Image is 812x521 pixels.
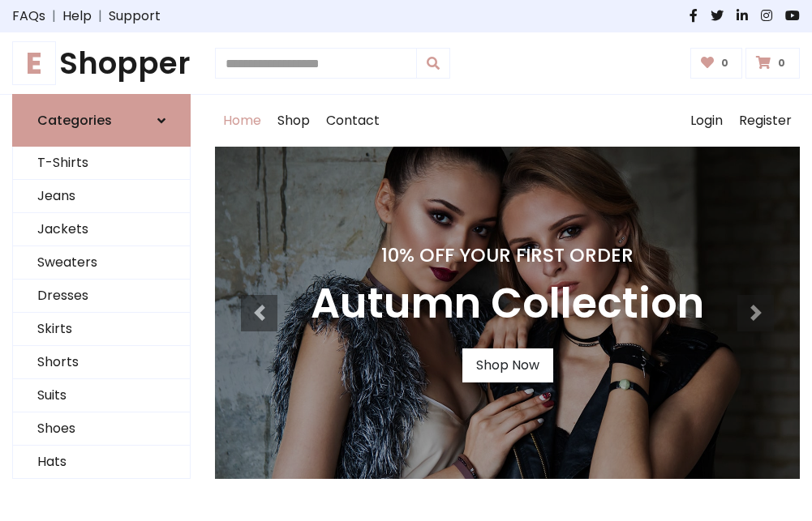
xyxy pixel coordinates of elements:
[13,180,190,213] a: Jeans
[37,113,112,128] h6: Categories
[269,95,318,147] a: Shop
[12,41,56,85] span: E
[13,346,190,379] a: Shorts
[12,6,45,26] a: FAQs
[45,6,62,26] span: |
[215,95,269,147] a: Home
[311,280,704,329] h3: Autumn Collection
[318,95,388,147] a: Contact
[13,147,190,180] a: T-Shirts
[12,94,191,147] a: Categories
[109,6,161,26] a: Support
[311,244,704,267] h4: 10% Off Your First Order
[690,48,743,79] a: 0
[717,56,733,70] span: 0
[462,348,553,382] a: Shop Now
[13,446,190,479] a: Hats
[13,412,190,446] a: Shoes
[12,45,191,81] a: EShopper
[745,48,800,79] a: 0
[92,6,109,26] span: |
[731,95,800,147] a: Register
[13,213,190,246] a: Jackets
[13,313,190,346] a: Skirts
[12,45,191,81] h1: Shopper
[13,379,190,412] a: Suits
[13,246,190,280] a: Sweaters
[682,95,731,147] a: Login
[13,280,190,313] a: Dresses
[62,6,92,26] a: Help
[774,56,789,70] span: 0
